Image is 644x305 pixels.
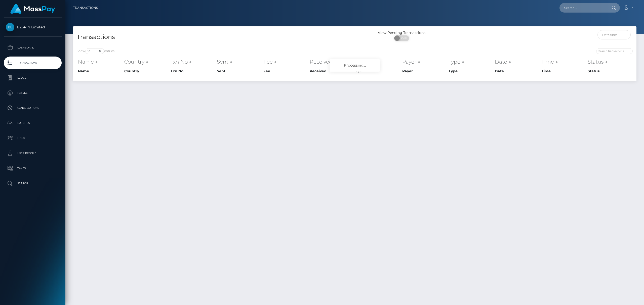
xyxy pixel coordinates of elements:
input: Date filter [597,30,631,39]
p: Search [6,180,60,187]
p: Payees [6,89,60,97]
input: Search transactions [596,48,633,54]
th: Name [77,57,123,67]
th: Payer [401,57,447,67]
th: Sent [216,67,262,75]
span: OFF [397,35,410,41]
a: Cancellations [4,102,62,114]
a: Payees [4,87,62,99]
a: Taxes [4,162,62,175]
p: Dashboard [6,44,60,52]
th: Type [447,57,494,67]
th: Payer [401,67,447,75]
a: Transactions [73,3,98,13]
div: View Pending Transactions [355,30,449,35]
th: Time [540,67,586,75]
input: Search... [559,3,607,13]
th: Time [540,57,586,67]
span: B2SPIN Limited [4,25,62,29]
a: Batches [4,117,62,129]
p: Ledger [6,74,60,82]
img: B2SPIN Limited [6,23,14,31]
p: Links [6,134,60,142]
th: Country [123,57,169,67]
th: Received [308,67,355,75]
a: Transactions [4,57,62,69]
p: Transactions [6,59,60,67]
th: Date [494,57,540,67]
p: User Profile [6,149,60,157]
img: MassPay Logo [10,4,55,14]
label: Show entries [77,48,114,54]
a: Links [4,132,62,144]
p: Cancellations [6,104,60,112]
th: Txn No [169,57,216,67]
a: Dashboard [4,41,62,54]
th: F/X [355,57,401,67]
div: Processing... [330,59,380,72]
a: Ledger [4,72,62,84]
select: Showentries [85,48,104,54]
a: Search [4,177,62,190]
th: Country [123,67,169,75]
a: User Profile [4,147,62,160]
th: Received [308,57,355,67]
h4: Transactions [77,33,351,41]
th: Fee [262,67,308,75]
th: Name [77,67,123,75]
th: Sent [216,57,262,67]
th: Type [447,67,494,75]
th: Txn No [169,67,216,75]
th: Status [586,57,633,67]
th: Fee [262,57,308,67]
th: Date [494,67,540,75]
th: Status [586,67,633,75]
p: Batches [6,119,60,127]
p: Taxes [6,165,60,172]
